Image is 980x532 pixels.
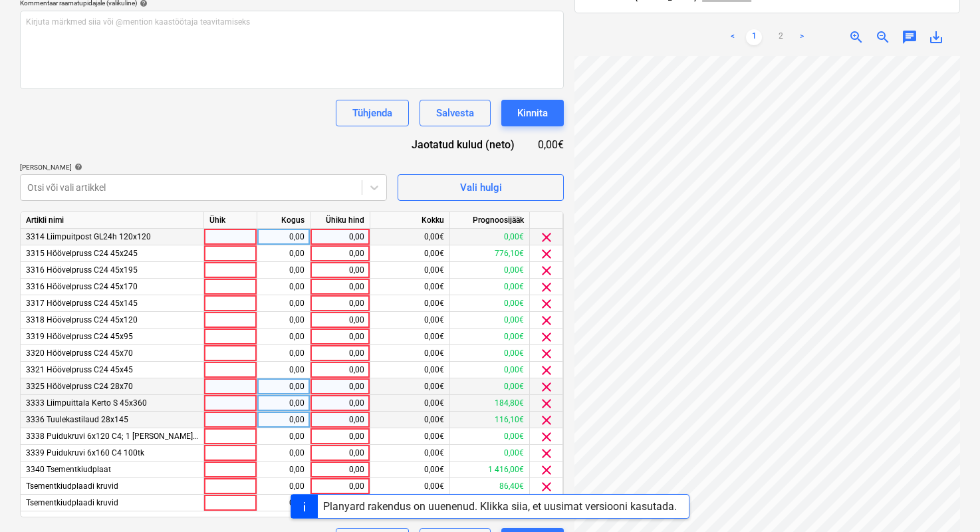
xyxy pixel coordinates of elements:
div: 0,00 [316,262,364,279]
div: 0,00€ [370,462,450,478]
div: Kogus [257,212,310,229]
span: clear [539,263,554,279]
div: 0,00 [316,329,364,345]
div: 0,00€ [450,312,530,329]
div: Prognoosijääk [450,212,530,229]
div: 0,00 [316,245,364,262]
span: 3325 Höövelpruss C24 28x70 [26,382,133,391]
div: 0,00€ [450,428,530,445]
span: clear [539,396,554,412]
div: 0,00 [316,412,364,428]
div: 0,00 [263,329,305,345]
span: 3316 Höövelpruss C24 45x170 [26,282,138,291]
div: 0,00 [316,345,364,362]
div: Ühik [204,212,257,229]
span: help [72,163,82,171]
div: 0,00 [316,445,364,462]
div: 0,00€ [370,329,450,345]
div: 0,00€ [450,362,530,378]
a: Previous page [725,29,741,45]
div: 0,00€ [370,378,450,395]
span: 3320 Höövelpruss C24 45x70 [26,348,133,358]
span: clear [539,296,554,312]
span: 3314 Liimpuitpost GL24h 120x120 [26,232,151,241]
div: 0,00 [316,229,364,245]
div: Planyard rakendus on uuenenud. Klikka siia, et uusimat versiooni kasutada. [323,500,677,513]
div: 0,00€ [370,245,450,262]
div: 184,80€ [450,395,530,412]
div: 0,00 [316,428,364,445]
div: 0,00 [263,428,305,445]
div: 0,00 [263,445,305,462]
div: 0,00€ [536,137,564,152]
div: 0,00€ [370,478,450,495]
span: 3315 Höövelpruss C24 45x245 [26,249,138,258]
div: 0,00€ [370,262,450,279]
span: 3321 Höövelpruss C24 45x45 [26,365,133,374]
span: clear [539,279,554,295]
div: 0,00 [263,412,305,428]
div: 0,00€ [450,445,530,462]
span: 3318 Höövelpruss C24 45x120 [26,315,138,325]
div: Artikli nimi [21,212,204,229]
span: clear [539,362,554,378]
div: 0,00 [263,312,305,329]
div: 0,00 [263,295,305,312]
div: 0,00€ [450,329,530,345]
span: Tsementkiudplaadi kruvid [26,481,118,491]
div: 0,00 [263,362,305,378]
div: 0,00 [263,262,305,279]
span: clear [539,479,554,495]
span: chat [902,29,918,45]
div: 0,00 [263,462,305,478]
a: Next page [794,29,810,45]
div: Vali hulgi [460,179,502,196]
div: 0,00 [263,395,305,412]
button: Kinnita [501,100,564,126]
div: 0,00€ [370,279,450,295]
div: 0,00€ [450,295,530,312]
div: 0,00 [316,312,364,329]
div: 0,00€ [370,395,450,412]
div: 0,00 [316,378,364,395]
div: Jaotatud kulud (neto) [391,137,536,152]
span: 3333 Liimpuittala Kerto S 45x360 [26,398,147,408]
div: 1 416,00€ [450,462,530,478]
span: clear [539,246,554,262]
span: zoom_in [848,29,864,45]
div: Tühjenda [352,104,392,122]
div: 0,00€ [370,295,450,312]
a: Page 2 [773,29,789,45]
button: Tühjenda [336,100,409,126]
span: clear [539,346,554,362]
div: 116,10€ [450,412,530,428]
span: clear [539,229,554,245]
div: 0,00€ [450,345,530,362]
div: 0,00 [263,478,305,495]
div: 0,00€ [450,279,530,295]
span: 3317 Höövelpruss C24 45x145 [26,299,138,308]
div: 0,00€ [450,229,530,245]
div: 0,00 [263,345,305,362]
span: 3336 Tuulekastilaud 28x145 [26,415,128,424]
div: 0,00 [316,295,364,312]
div: 0,00€ [450,262,530,279]
div: Chat Widget [914,468,980,532]
button: Vali hulgi [398,174,564,201]
div: 0,00 [263,245,305,262]
span: clear [539,446,554,462]
div: Ühiku hind [310,212,370,229]
span: zoom_out [875,29,891,45]
div: 0,00 [316,362,364,378]
div: 0,00€ [370,345,450,362]
span: clear [539,379,554,395]
div: 86,40€ [450,478,530,495]
div: 0,00 [263,378,305,395]
div: 0,00€ [450,378,530,395]
div: Kinnita [517,104,548,122]
span: clear [539,412,554,428]
div: Salvesta [436,104,474,122]
div: Kokku [370,212,450,229]
div: [PERSON_NAME] [20,163,387,172]
span: 3338 Puidukruvi 6x120 C4; 1 karp=100tk [26,432,218,441]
